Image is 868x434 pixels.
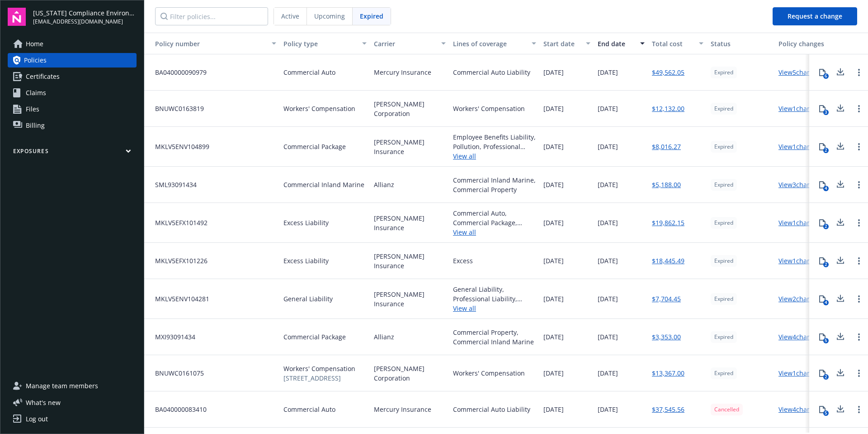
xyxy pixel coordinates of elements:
button: Carrier [370,33,449,54]
div: 3 [823,110,829,115]
span: [DATE] [598,405,618,414]
button: 2 [813,364,831,382]
div: Commercial Auto Liability [453,405,530,414]
button: Start date [540,33,594,54]
a: Open options [854,368,864,379]
span: [PERSON_NAME] Insurance [374,137,446,156]
a: View 1 changes [778,142,821,151]
span: MKLV5EFX101226 [148,256,208,265]
span: BNUWC0161075 [148,368,204,378]
div: 2 [823,224,829,229]
button: 4 [813,290,831,308]
span: Home [26,37,43,51]
span: Certificates [26,69,60,84]
a: Certificates [8,69,137,84]
span: Allianz [374,332,394,342]
span: [PERSON_NAME] Insurance [374,213,446,232]
span: Excess Liability [283,218,329,227]
button: Request a change [773,7,857,25]
span: Expired [714,219,733,227]
a: Billing [8,118,137,133]
span: MKLV5ENV104281 [148,294,209,304]
a: Open options [854,294,864,304]
a: $3,353.00 [652,332,681,342]
div: Carrier [374,39,436,48]
button: Status [707,33,775,54]
span: SML93091434 [148,180,197,189]
span: [DATE] [598,294,618,304]
span: [DATE] [543,218,564,227]
a: View 4 changes [778,405,821,414]
div: End date [598,39,635,48]
div: 2 [823,374,829,380]
div: Start date [543,39,580,48]
button: 2 [813,252,831,270]
span: Claims [26,86,46,100]
span: [DATE] [543,368,564,378]
a: View 4 changes [778,333,821,341]
a: $49,562.05 [652,68,684,77]
span: Cancelled [714,405,739,414]
span: Expired [360,11,383,21]
span: Upcoming [314,11,345,21]
div: Policy type [283,39,357,48]
span: [DATE] [543,294,564,304]
a: $8,016.27 [652,142,681,151]
span: [PERSON_NAME] Corporation [374,99,446,118]
div: Policy number [148,39,266,48]
a: Files [8,102,137,116]
a: View all [453,227,536,237]
div: Workers' Compensation [453,368,525,378]
a: View 1 changes [778,256,821,265]
span: Expired [714,143,733,151]
span: Commercial Package [283,142,346,151]
div: 4 [823,300,829,305]
span: Commercial Package [283,332,346,342]
a: Home [8,37,137,51]
div: Total cost [652,39,693,48]
a: Open options [854,179,864,190]
span: [DATE] [598,142,618,151]
span: [DATE] [543,180,564,189]
a: View all [453,151,536,161]
span: Expired [714,295,733,303]
span: Expired [714,181,733,189]
div: Toggle SortBy [148,39,266,48]
div: 4 [823,186,829,191]
div: Commercial Property, Commercial Inland Marine [453,328,536,347]
a: $18,445.49 [652,256,684,265]
a: Open options [854,217,864,228]
a: Open options [854,141,864,152]
div: Employee Benefits Liability, Pollution, Professional Liability, General Liability [453,132,536,151]
span: [US_STATE] Compliance Environmental, LLC [33,8,137,18]
span: MXI93091434 [148,332,195,342]
span: Expired [714,257,733,265]
a: Open options [854,332,864,342]
button: Policy type [280,33,370,54]
button: Total cost [648,33,707,54]
button: 4 [813,176,831,194]
span: [DATE] [543,332,564,342]
div: 2 [823,262,829,267]
span: [PERSON_NAME] Corporation [374,364,446,383]
a: View 3 changes [778,180,821,189]
span: Expired [714,105,733,113]
span: Allianz [374,180,394,189]
span: Mercury Insurance [374,68,431,77]
a: Policies [8,53,137,68]
span: Manage team members [26,379,98,393]
input: Filter policies... [155,7,268,25]
span: Mercury Insurance [374,405,431,414]
a: Open options [854,256,864,266]
span: Files [26,102,39,116]
span: Excess Liability [283,256,329,265]
button: 2 [813,138,831,156]
a: View 1 changes [778,218,821,227]
div: Policy changes [778,39,828,48]
span: BA040000090979 [148,68,207,77]
button: 6 [813,63,831,82]
a: View 1 changes [778,369,821,377]
a: Open options [854,103,864,114]
span: BA040000083410 [148,405,207,414]
span: MKLV5ENV104899 [148,142,209,151]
